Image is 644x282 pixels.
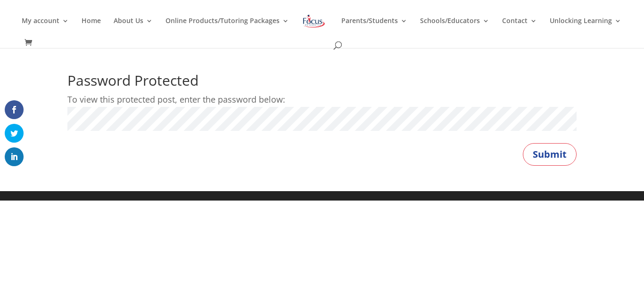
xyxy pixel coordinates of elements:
a: About Us [114,17,153,40]
a: My account [22,17,69,40]
h1: Password Protected [67,73,577,92]
p: To view this protected post, enter the password below: [67,92,577,107]
img: Focus on Learning [302,13,326,30]
a: Parents/Students [341,17,407,40]
a: Home [82,17,101,40]
a: Online Products/Tutoring Packages [165,17,289,40]
a: Unlocking Learning [550,17,621,40]
button: Submit [523,143,577,166]
a: Contact [502,17,537,40]
a: Schools/Educators [420,17,489,40]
